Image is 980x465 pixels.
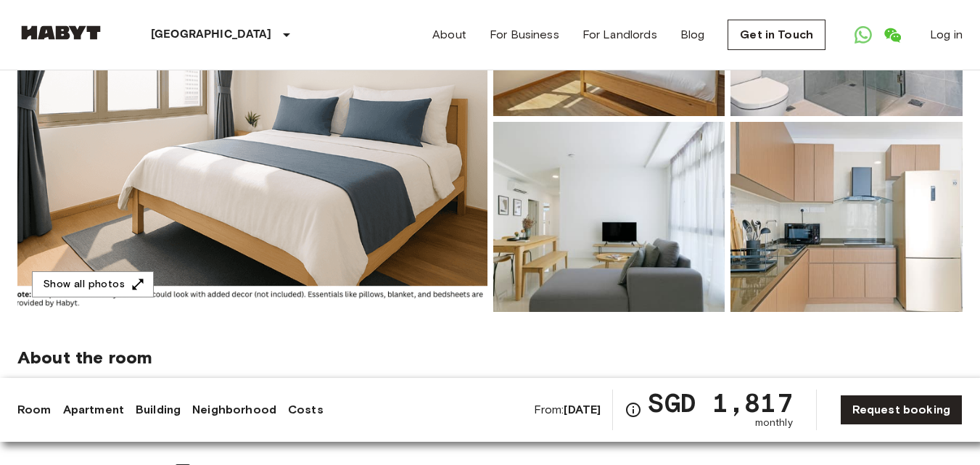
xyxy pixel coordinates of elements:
a: Neighborhood [192,401,276,419]
span: About the room [17,347,963,369]
img: Picture of unit SG-01-001-001-03 [730,122,963,312]
img: Picture of unit SG-01-001-001-03 [493,122,725,312]
a: Request booking [840,395,963,425]
svg: Check cost overview for full price breakdown. Please note that discounts apply to new joiners onl... [625,401,642,419]
span: From: [534,402,601,418]
a: Log in [930,26,963,44]
a: Apartment [63,401,124,419]
img: Habyt [17,25,104,40]
a: For Landlords [582,26,657,44]
a: Open WhatsApp [849,20,878,49]
span: SGD 1,817 [648,390,792,416]
a: Building [136,401,181,419]
p: [GEOGRAPHIC_DATA] [151,26,272,44]
a: Costs [288,401,324,419]
span: monthly [755,416,793,430]
b: [DATE] [564,403,601,416]
button: Show all photos [32,271,154,298]
a: About [432,26,466,44]
a: Get in Touch [728,20,825,50]
a: For Business [490,26,559,44]
a: Room [17,401,52,419]
a: Open WeChat [878,20,907,49]
a: Blog [680,26,705,44]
